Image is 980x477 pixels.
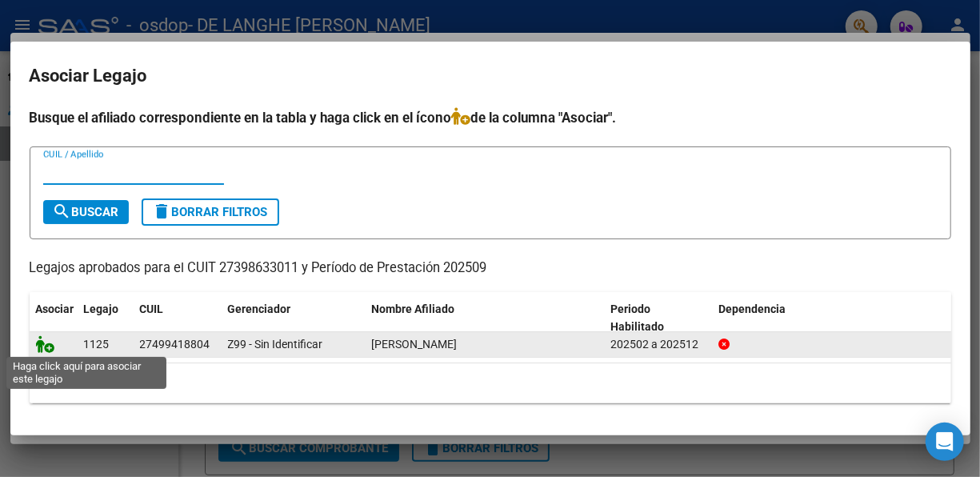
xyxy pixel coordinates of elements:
span: TABARES VICTORIA [372,338,458,351]
span: Legajo [84,303,119,315]
mat-icon: search [53,202,72,221]
span: Borrar Filtros [153,205,268,219]
datatable-header-cell: Gerenciador [222,292,366,345]
datatable-header-cell: Legajo [78,292,134,345]
span: Nombre Afiliado [372,303,455,315]
datatable-header-cell: Dependencia [712,292,951,345]
span: Buscar [53,205,119,219]
datatable-header-cell: Nombre Afiliado [366,292,605,345]
span: Z99 - Sin Identificar [228,338,323,351]
h4: Busque el afiliado correspondiente en la tabla y haga click en el ícono de la columna "Asociar". [30,107,951,128]
span: Gerenciador [228,303,291,315]
button: Buscar [43,200,129,224]
mat-icon: delete [153,202,172,221]
span: 1125 [84,338,110,351]
p: Legajos aprobados para el CUIT 27398633011 y Período de Prestación 202509 [30,259,951,279]
div: 202502 a 202512 [610,335,706,354]
div: Open Intercom Messenger [926,423,964,461]
div: 27499418804 [140,335,210,354]
span: Dependencia [718,303,786,315]
span: CUIL [140,303,164,315]
div: 1 registros [30,363,951,403]
datatable-header-cell: Periodo Habilitado [604,292,712,345]
h2: Asociar Legajo [30,61,951,91]
span: Periodo Habilitado [610,303,664,334]
span: Asociar [36,303,74,315]
button: Borrar Filtros [142,198,279,226]
datatable-header-cell: Asociar [30,292,78,345]
datatable-header-cell: CUIL [134,292,222,345]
